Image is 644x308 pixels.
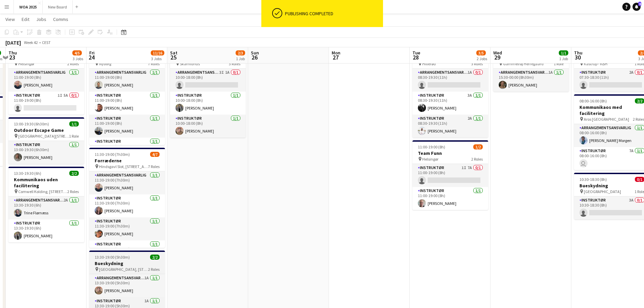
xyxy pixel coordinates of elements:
a: Jobs [33,15,49,24]
div: [DATE] [5,39,21,46]
a: View [3,15,18,24]
div: Publishing completed [285,10,380,17]
span: 4 [638,2,641,6]
a: Edit [19,15,32,24]
span: Comms [53,16,68,22]
button: WOA 2025 [14,0,43,14]
div: CEST [42,40,51,45]
button: New Board [43,0,73,14]
span: Edit [22,16,29,22]
span: Jobs [36,16,46,22]
span: View [5,16,15,22]
a: Comms [50,15,71,24]
span: Week 42 [22,40,39,45]
a: 4 [633,3,641,11]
